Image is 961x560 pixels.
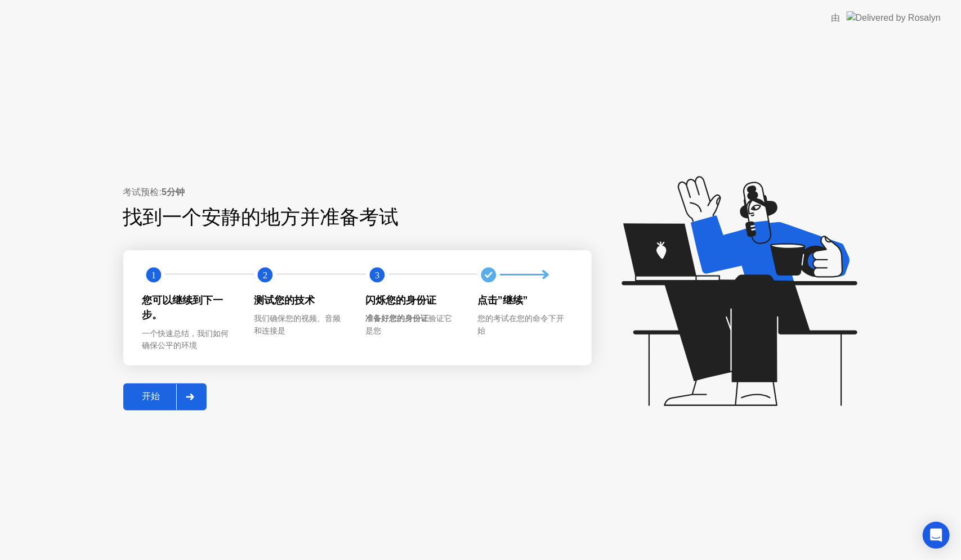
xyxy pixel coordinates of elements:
[477,293,571,308] div: 点击”继续”
[847,11,941,24] img: Delivered by Rosalyn
[123,186,592,199] div: 考试预检:
[254,293,348,308] div: 测试您的技术
[477,313,571,337] div: 您的考试在您的命令下开始
[923,522,950,549] div: Open Intercom Messenger
[366,293,460,308] div: 闪烁您的身份证
[123,202,520,232] div: 找到一个安静的地方并准备考试
[263,270,267,281] text: 2
[374,270,379,281] text: 3
[151,270,155,281] text: 1
[831,11,840,25] div: 由
[127,391,176,403] div: 开始
[142,293,236,323] div: 您可以继续到下一步。
[162,187,185,197] b: 5分钟
[366,313,460,337] div: 验证它是您
[366,314,429,323] b: 准备好您的身份证
[123,383,207,410] button: 开始
[142,328,236,352] div: 一个快速总结，我们如何确保公平的环境
[254,313,348,337] div: 我们确保您的视频、音频和连接是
